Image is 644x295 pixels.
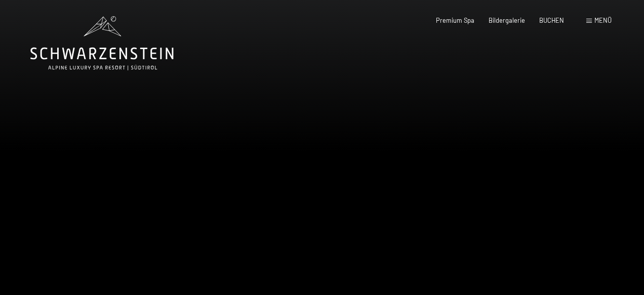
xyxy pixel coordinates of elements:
[539,16,564,24] a: BUCHEN
[489,16,525,24] a: Bildergalerie
[436,16,474,24] a: Premium Spa
[594,16,612,24] span: Menü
